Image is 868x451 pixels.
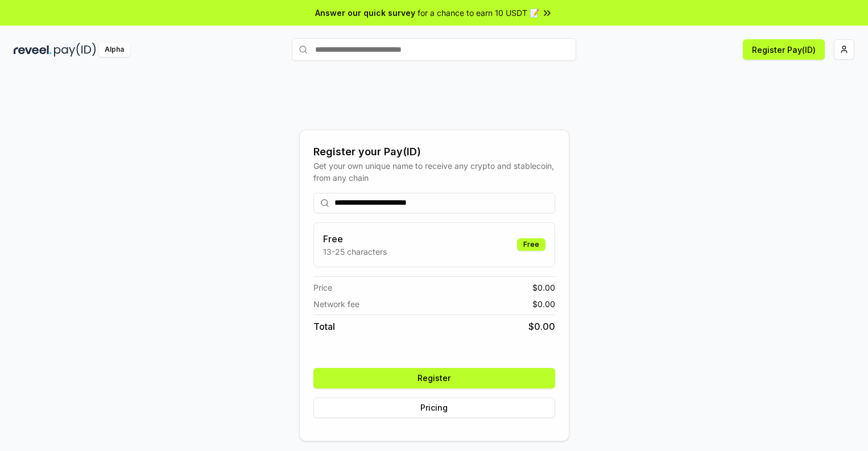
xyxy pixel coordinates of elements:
[313,144,555,160] div: Register your Pay(ID)
[315,7,415,19] span: Answer our quick survey
[418,7,539,19] span: for a chance to earn 10 USDT 📝
[313,282,332,293] span: Price
[532,298,555,310] span: $ 0.00
[323,232,387,246] h3: Free
[98,43,130,57] div: Alpha
[313,320,335,333] span: Total
[14,43,52,57] img: reveel_dark
[743,39,825,60] button: Register Pay(ID)
[54,43,96,57] img: pay_id
[532,282,555,293] span: $ 0.00
[517,238,545,251] div: Free
[313,298,359,310] span: Network fee
[313,160,555,184] div: Get your own unique name to receive any crypto and stablecoin, from any chain
[313,398,555,418] button: Pricing
[313,368,555,388] button: Register
[528,320,555,333] span: $ 0.00
[323,246,387,258] p: 13-25 characters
